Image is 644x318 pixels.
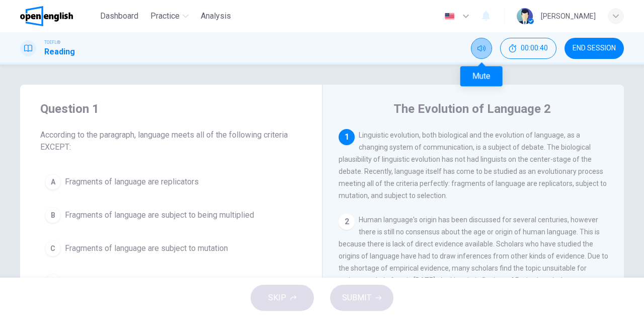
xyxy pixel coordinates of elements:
[20,6,96,26] a: OpenEnglish logo
[339,129,355,145] div: 1
[541,10,596,22] div: [PERSON_NAME]
[45,274,61,290] div: D
[146,7,193,25] button: Practice
[40,269,302,294] button: DFragments of language are subject to selection
[443,13,456,20] img: en
[500,38,556,59] button: 00:00:40
[517,8,533,24] img: Profile picture
[500,38,556,59] div: Hide
[471,38,492,59] div: Mute
[201,10,231,22] span: Analysis
[44,39,60,46] span: TOEFL®
[40,169,302,195] button: AFragments of language are replicators
[40,236,302,261] button: CFragments of language are subject to mutation
[44,46,75,58] h1: Reading
[460,66,503,86] div: Mute
[40,129,302,153] span: According to the paragraph, language meets all of the following criteria EXCEPT:
[197,7,235,25] button: Analysis
[150,10,180,22] span: Practice
[65,276,230,288] span: Fragments of language are subject to selection
[40,101,302,117] h4: Question 1
[521,44,548,52] span: 00:00:40
[20,6,73,26] img: OpenEnglish logo
[393,101,551,117] h4: The Evolution of Language 2
[45,207,61,223] div: B
[573,44,616,52] span: END SESSION
[96,7,142,25] button: Dashboard
[40,203,302,228] button: BFragments of language are subject to being multiplied
[65,176,199,188] span: Fragments of language are replicators
[65,209,254,221] span: Fragments of language are subject to being multiplied
[45,240,61,257] div: C
[65,242,228,255] span: Fragments of language are subject to mutation
[45,174,61,190] div: A
[565,38,624,59] button: END SESSION
[100,10,138,22] span: Dashboard
[339,131,607,200] span: Linguistic evolution, both biological and the evolution of language, as a changing system of comm...
[339,214,355,230] div: 2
